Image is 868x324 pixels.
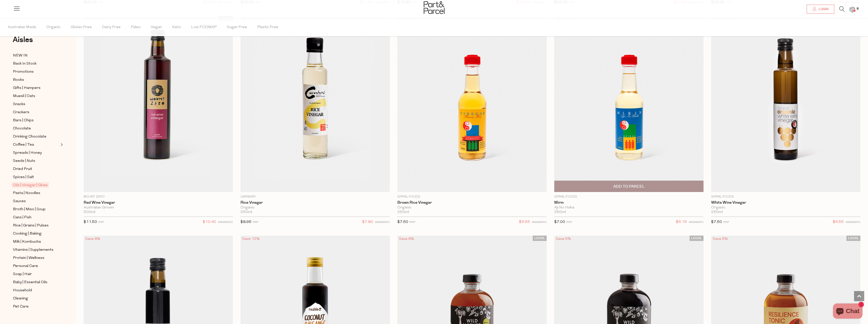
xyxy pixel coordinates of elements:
[397,220,408,224] span: $7.50
[203,219,216,225] span: $10.40
[846,236,860,241] span: LOCAL
[13,263,38,269] span: Personal Care
[13,303,59,310] a: Pet Care
[13,142,59,148] a: Coffee | Tea
[833,219,844,225] span: $6.55
[13,288,32,294] span: Household
[13,255,44,261] span: Protein | Wellness
[13,271,32,277] span: Soap | Hair
[241,16,390,192] img: Rice Vinegar
[241,200,390,205] a: Rice Vinegar
[13,150,42,156] span: Spreads | Honey
[13,215,31,221] span: Cans | Fish
[13,198,26,204] span: Sauces
[59,142,63,148] button: Expand/Collapse Coffee | Tea
[13,296,28,302] span: Cleaning
[554,181,704,192] button: Add To Parcel
[13,239,59,245] a: Milk | Kombucha
[13,101,25,107] span: Snacks
[84,220,97,224] span: $11.50
[13,117,59,124] a: Bars | Chips
[13,77,59,83] a: Books
[13,93,59,99] a: Muesli | Oats
[554,16,704,192] img: Mirin
[397,195,547,199] p: Spiral Foods
[13,85,59,91] a: Gifts | Hampers
[397,16,547,192] img: Brown Rice Vinegar
[711,236,729,242] div: Save 5%
[13,223,49,229] span: Rice | Grains | Pulses
[711,16,860,192] img: White Wine Vinegar
[13,36,33,49] a: Aisles
[13,166,59,172] a: Dried Fruit
[554,210,566,215] span: 250ml
[723,221,729,224] small: RRP
[711,220,722,224] span: $7.50
[13,206,46,213] span: Broth | Miso | Soup
[13,231,42,237] span: Cooking | Baking
[13,279,47,285] span: Baby | Essential Oils
[257,18,278,36] span: Plastic Free
[554,195,704,199] p: Spiral Foods
[13,206,59,213] a: Broth | Miso | Soup
[13,279,59,285] a: Baby | Essential Oils
[13,214,59,221] a: Cans | Fish
[13,231,59,237] a: Cooking | Baking
[227,18,247,36] span: Sugar Free
[13,295,59,302] a: Cleaning
[13,61,59,67] a: Back In Stock
[676,219,687,225] span: $6.15
[554,205,704,210] div: Aji No Haha
[13,190,40,196] span: Pasta | Noodles
[13,271,59,277] a: Soap | Hair
[13,53,28,59] span: NEW IN
[13,109,29,116] span: Crackers
[241,236,261,242] div: Save 12%
[13,118,34,124] span: Bars | Chips
[13,61,36,67] span: Back In Stock
[554,200,704,205] a: Mirin
[855,7,860,11] span: 8
[71,18,92,36] span: Gluten Free
[613,184,645,189] span: Add To Parcel
[13,125,59,132] a: Chocolate
[410,221,415,224] small: RRP
[13,182,59,188] a: Oils | Vinegar | Ghee
[84,205,233,210] div: Australian Grown
[533,236,547,241] span: LOCAL
[98,221,104,224] small: RRP
[13,93,35,99] span: Muesli | Oats
[519,219,530,225] span: $6.55
[84,195,233,199] p: Mount Zero
[362,219,373,225] span: $7.80
[13,158,59,164] a: Seeds | Nuts
[13,174,59,180] a: Spices | Salt
[846,221,860,224] small: MEMBERS
[817,7,828,11] span: Login
[13,34,33,45] span: Aisles
[13,247,59,253] a: Vitamins | Supplements
[554,236,572,242] div: Save 5%
[566,221,572,224] small: RRP
[711,205,860,210] div: Organic
[8,18,36,36] span: Australian Made
[850,7,855,12] a: 8
[397,210,409,215] span: 250ml
[131,18,141,36] span: Paleo
[241,210,252,215] span: 250ml
[13,69,59,75] a: Promotions
[218,221,233,224] small: MEMBERS
[711,200,860,205] a: White Wine Vinegar
[532,221,547,224] small: MEMBERS
[13,109,59,116] a: Crackers
[84,200,233,205] a: Red Wine Vinegar
[397,200,547,205] a: Brown Rice Vinegar
[84,236,102,242] div: Save 8%
[690,236,704,241] span: LOCAL
[13,247,53,253] span: Vitamins | Supplements
[13,263,59,269] a: Personal Care
[241,195,390,199] p: Carwari
[397,236,416,242] div: Save 8%
[554,220,565,224] span: $7.00
[13,134,59,140] a: Drinking Chocolate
